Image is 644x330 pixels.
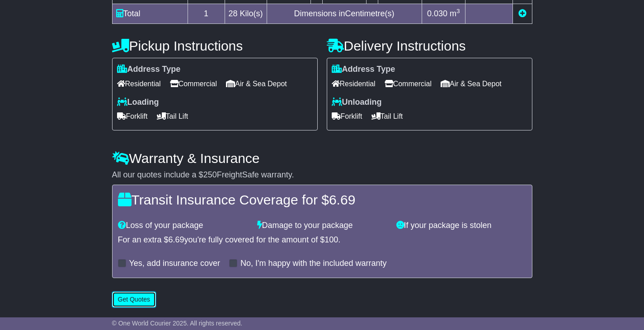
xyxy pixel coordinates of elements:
span: Commercial [170,77,217,91]
h4: Delivery Instructions [327,38,532,53]
label: Address Type [332,65,395,74]
span: Residential [117,77,161,91]
label: No, I'm happy with the included warranty [240,259,387,269]
div: If your package is stolen [392,221,531,231]
span: m [450,9,460,18]
div: Damage to your package [253,221,392,231]
span: Tail Lift [371,109,403,123]
label: Yes, add insurance cover [129,259,220,269]
span: 250 [203,170,217,179]
span: Air & Sea Depot [226,77,287,91]
label: Unloading [332,98,382,107]
span: Forklift [332,109,362,123]
h4: Warranty & Insurance [112,151,532,166]
span: Air & Sea Depot [441,77,502,91]
span: 0.030 [427,9,447,18]
div: Loss of your package [113,221,253,231]
h4: Transit Insurance Coverage for $ [118,192,526,207]
td: Dimensions in Centimetre(s) [267,4,422,24]
td: Kilo(s) [225,4,267,24]
td: 1 [188,4,225,24]
label: Address Type [117,65,181,74]
span: © One World Courier 2025. All rights reserved. [112,320,243,327]
span: Commercial [385,77,432,91]
div: All our quotes include a $ FreightSafe warranty. [112,170,532,180]
td: Total [112,4,188,24]
span: Residential [332,77,376,91]
div: For an extra $ you're fully covered for the amount of $ . [118,235,526,245]
a: Add new item [518,9,526,18]
span: Tail Lift [157,109,188,123]
span: 6.69 [329,192,355,207]
button: Get Quotes [112,292,156,307]
span: 28 [229,9,238,18]
span: Forklift [117,109,148,123]
sup: 3 [456,8,460,14]
span: 6.69 [169,235,184,244]
h4: Pickup Instructions [112,38,318,53]
label: Loading [117,98,159,107]
span: 100 [324,235,338,244]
